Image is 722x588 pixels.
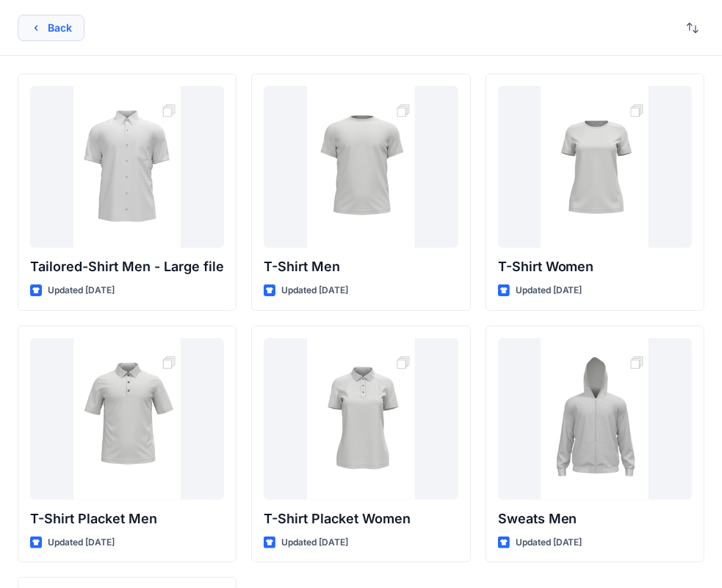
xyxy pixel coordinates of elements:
[264,338,458,500] a: T-Shirt Placket Women
[281,535,348,551] p: Updated [DATE]
[30,86,224,248] a: Tailored-Shirt Men - Large file
[30,509,224,529] p: T-Shirt Placket Men
[281,283,348,298] p: Updated [DATE]
[498,86,692,248] a: T-Shirt Women
[498,338,692,500] a: Sweats Men
[498,257,692,277] p: T-Shirt Women
[48,535,115,551] p: Updated [DATE]
[264,257,458,277] p: T-Shirt Men
[30,257,224,277] p: Tailored-Shirt Men - Large file
[516,283,582,298] p: Updated [DATE]
[498,509,692,529] p: Sweats Men
[18,15,84,41] button: Back
[516,535,582,551] p: Updated [DATE]
[30,338,224,500] a: T-Shirt Placket Men
[264,509,458,529] p: T-Shirt Placket Women
[264,86,458,248] a: T-Shirt Men
[48,283,115,298] p: Updated [DATE]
